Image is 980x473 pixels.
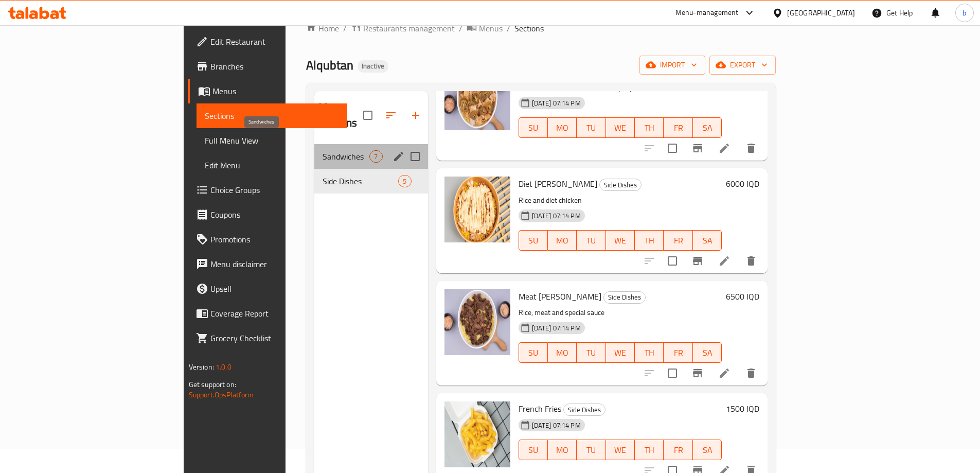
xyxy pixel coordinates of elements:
[577,440,605,460] button: TU
[188,252,347,276] a: Menu disclaimer
[718,367,730,379] a: Edit menu item
[519,342,548,363] button: SU
[528,98,585,108] span: [DATE] 07:14 PM
[391,149,406,164] button: edit
[205,110,339,122] span: Sections
[577,342,605,363] button: TU
[188,202,347,227] a: Coupons
[314,169,427,194] div: Side Dishes5
[444,401,510,467] img: French Fries
[212,85,339,97] span: Menus
[718,255,730,267] a: Edit menu item
[739,361,763,386] button: delete
[523,345,544,360] span: SU
[210,307,339,320] span: Coverage Report
[188,54,347,79] a: Branches
[306,22,776,35] nav: breadcrumb
[726,401,759,416] h6: 1500 IQD
[563,404,605,416] div: Side Dishes
[197,128,347,153] a: Full Menu View
[606,440,635,460] button: WE
[519,289,601,304] span: Meat [PERSON_NAME]
[314,140,427,198] nav: Menu sections
[662,250,683,272] span: Select to update
[197,103,347,128] a: Sections
[606,230,635,251] button: WE
[189,360,214,374] span: Version:
[610,443,631,458] span: WE
[210,208,339,221] span: Coupons
[188,301,347,326] a: Coverage Report
[685,249,710,273] button: Branch-specific-item
[662,362,683,384] span: Select to update
[548,342,577,363] button: MO
[599,179,642,191] div: Side Dishes
[189,388,254,401] a: Support.OpsPlatform
[648,59,697,72] span: import
[528,421,585,430] span: [DATE] 07:14 PM
[351,22,455,35] a: Restaurants management
[726,177,759,191] h6: 6000 IQD
[662,137,683,159] span: Select to update
[600,179,641,191] span: Side Dishes
[399,177,411,186] span: 5
[639,443,660,458] span: TH
[610,233,631,248] span: WE
[216,360,231,374] span: 1.0.0
[548,117,577,138] button: MO
[210,258,339,270] span: Menu disclaimer
[693,440,722,460] button: SA
[581,345,601,360] span: TU
[639,233,660,248] span: TH
[581,443,601,458] span: TU
[370,152,382,162] span: 7
[709,56,776,75] button: export
[323,150,369,163] span: Sandwiches
[188,276,347,301] a: Upsell
[693,342,722,363] button: SA
[739,249,763,273] button: delete
[519,117,548,138] button: SU
[403,103,428,128] button: Add section
[519,306,722,319] p: Rice, meat and special sauce
[639,345,660,360] span: TH
[210,283,339,295] span: Upsell
[635,440,664,460] button: TH
[519,401,561,416] span: French Fries
[552,345,573,360] span: MO
[664,230,692,251] button: FR
[514,22,544,34] span: Sections
[664,440,692,460] button: FR
[519,176,597,191] span: Diet [PERSON_NAME]
[668,443,688,458] span: FR
[675,7,739,19] div: Menu-management
[519,194,722,207] p: Rice and diet chicken
[188,326,347,351] a: Grocery Checklist
[718,142,730,154] a: Edit menu item
[635,117,664,138] button: TH
[639,120,660,135] span: TH
[693,117,722,138] button: SA
[467,22,503,35] a: Menus
[323,175,398,187] span: Side Dishes
[685,361,710,386] button: Branch-specific-item
[610,345,631,360] span: WE
[189,378,236,391] span: Get support on:
[552,120,573,135] span: MO
[210,36,339,48] span: Edit Restaurant
[197,153,347,178] a: Edit Menu
[963,7,966,19] span: b
[581,120,601,135] span: TU
[523,233,544,248] span: SU
[357,104,379,126] span: Select all sections
[459,22,462,34] li: /
[552,233,573,248] span: MO
[726,289,759,304] h6: 6500 IQD
[603,291,646,304] div: Side Dishes
[718,59,768,72] span: export
[787,7,855,19] div: [GEOGRAPHIC_DATA]
[210,332,339,344] span: Grocery Checklist
[205,134,339,147] span: Full Menu View
[577,230,605,251] button: TU
[444,64,510,130] img: Mexican Rizo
